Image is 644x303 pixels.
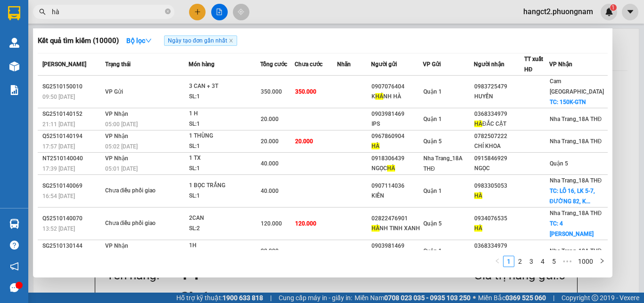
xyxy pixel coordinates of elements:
[550,177,602,184] span: Nha Trang_18A THĐ
[42,61,86,68] span: [PERSON_NAME]
[549,61,572,68] span: VP Nhận
[42,181,102,191] div: SG2510140069
[9,38,19,48] img: warehouse-icon
[423,220,442,227] span: Quận 5
[596,256,608,267] li: Next Page
[560,256,575,267] li: Next 5 Pages
[474,141,524,151] div: CHÍ KHOA
[10,262,19,271] span: notification
[526,256,537,267] li: 3
[261,160,279,167] span: 40.000
[560,256,575,267] span: •••
[229,38,233,43] span: close
[105,186,176,196] div: Chưa điều phối giao
[550,210,602,216] span: Nha Trang_18A THĐ
[372,191,422,201] div: KIÊN
[126,37,152,44] strong: Bộ lọc
[474,121,482,127] span: HÀ
[105,133,128,139] span: VP Nhận
[42,143,75,150] span: 17:57 [DATE]
[375,93,383,100] span: HÁ
[474,154,524,164] div: 0915846929
[189,119,260,130] div: SL: 1
[42,165,75,172] span: 17:39 [DATE]
[105,218,176,229] div: Chưa điều phối giao
[387,165,395,172] span: HÀ
[550,116,602,122] span: Nha Trang_18A THĐ
[372,82,422,92] div: 0907076404
[189,191,260,201] div: SL: 1
[474,61,504,68] span: Người nhận
[550,188,595,205] span: TC: LÔ 16, LK 5-7, ĐƯỜNG 82, K...
[372,225,380,232] span: HÀ
[492,256,503,267] button: left
[42,94,75,100] span: 09:50 [DATE]
[189,213,260,224] div: 2CAN
[372,119,422,129] div: IPS
[372,241,422,251] div: 0903981469
[474,131,524,141] div: 0782507222
[261,116,279,122] span: 20.000
[261,88,282,95] span: 350.000
[372,131,422,141] div: 0967860904
[261,220,282,227] span: 120.000
[474,92,524,102] div: HUYỀN
[596,256,608,267] button: right
[372,92,422,102] div: K NH HÀ
[42,131,102,141] div: Q52510140194
[474,119,524,129] div: ĐẮC CẬT
[8,6,20,20] img: logo-vxr
[9,61,19,71] img: warehouse-icon
[189,109,260,119] div: 1 H
[423,61,441,68] span: VP Gửi
[372,154,422,164] div: 0918306439
[295,61,322,68] span: Chưa cước
[165,8,171,17] span: close-circle
[550,220,594,237] span: TC: 4 [PERSON_NAME]
[189,81,260,92] div: 3 CAN + 3T
[189,61,215,68] span: Món hàng
[575,256,596,267] a: 1000
[423,188,442,194] span: Quận 1
[295,220,316,227] span: 120.000
[474,109,524,119] div: 0368334979
[504,256,514,267] a: 1
[372,143,380,149] span: HÀ
[164,35,237,46] span: Ngày tạo đơn gần nhất
[105,242,128,249] span: VP Nhận
[474,225,482,232] span: HÀ
[105,155,128,162] span: VP Nhận
[423,88,442,95] span: Quận 1
[503,256,514,267] li: 1
[189,181,260,191] div: 1 BỌC TRẮNG
[474,164,524,173] div: NGỌC
[550,138,602,145] span: Nha Trang_18A THĐ
[189,131,260,141] div: 1 THÙNG
[537,256,548,267] a: 4
[524,56,543,73] span: TT xuất HĐ
[42,82,102,92] div: SG2510150010
[189,141,260,152] div: SL: 1
[550,248,602,254] span: Nha Trang_18A THĐ
[42,241,102,251] div: SG2510130144
[423,155,462,172] span: Nha Trang_18A THĐ
[372,224,422,234] div: NH TINH XANH
[105,121,138,128] span: 05:00 [DATE]
[189,153,260,164] div: 1 TX
[550,160,568,167] span: Quận 5
[372,214,422,224] div: 02822476901
[42,109,102,119] div: SG2510140152
[105,88,123,95] span: VP Gửi
[105,111,128,117] span: VP Nhận
[337,61,351,68] span: Nhãn
[42,154,102,164] div: NT2510140040
[261,248,279,254] span: 20.000
[42,193,75,199] span: 16:54 [DATE]
[295,138,313,145] span: 20.000
[189,224,260,234] div: SL: 2
[261,188,279,194] span: 40.000
[10,241,19,250] span: question-circle
[474,82,524,92] div: 0983725479
[52,7,163,17] input: Tìm tên, số ĐT hoặc mã đơn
